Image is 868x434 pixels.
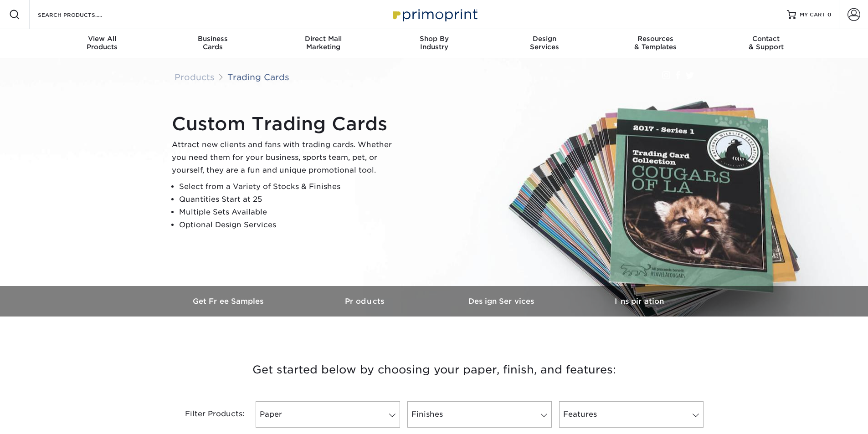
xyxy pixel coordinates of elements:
[47,35,158,51] div: Products
[161,286,298,317] a: Get Free Samples
[179,180,400,193] li: Select from a Variety of Stocks & Finishes
[571,297,708,306] h3: Inspiration
[389,5,480,24] img: Primoprint
[407,401,552,428] a: Finishes
[434,286,571,317] a: Design Services
[571,286,708,317] a: Inspiration
[711,35,822,51] div: & Support
[37,9,126,20] input: SEARCH PRODUCTS.....
[256,401,400,428] a: Paper
[227,72,289,82] a: Trading Cards
[268,35,379,43] span: Direct Mail
[711,35,822,43] span: Contact
[559,401,704,428] a: Features
[172,113,400,135] h1: Custom Trading Cards
[379,29,489,58] a: Shop ByIndustry
[600,35,711,51] div: & Templates
[489,35,600,43] span: Design
[379,35,489,43] span: Shop By
[827,11,832,18] span: 0
[179,206,400,219] li: Multiple Sets Available
[379,35,489,51] div: Industry
[298,297,434,306] h3: Products
[600,29,711,58] a: Resources& Templates
[175,72,215,82] a: Products
[489,29,600,58] a: DesignServices
[161,297,298,306] h3: Get Free Samples
[179,219,400,231] li: Optional Design Services
[434,297,571,306] h3: Design Services
[168,349,701,390] h3: Get started below by choosing your paper, finish, and features:
[711,29,822,58] a: Contact& Support
[179,193,400,206] li: Quantities Start at 25
[172,138,400,177] p: Attract new clients and fans with trading cards. Whether you need them for your business, sports ...
[157,35,268,43] span: Business
[489,35,600,51] div: Services
[47,29,158,58] a: View AllProducts
[47,35,158,43] span: View All
[298,286,434,317] a: Products
[600,35,711,43] span: Resources
[268,35,379,51] div: Marketing
[157,29,268,58] a: BusinessCards
[161,401,252,428] div: Filter Products:
[157,35,268,51] div: Cards
[268,29,379,58] a: Direct MailMarketing
[800,11,826,19] span: MY CART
